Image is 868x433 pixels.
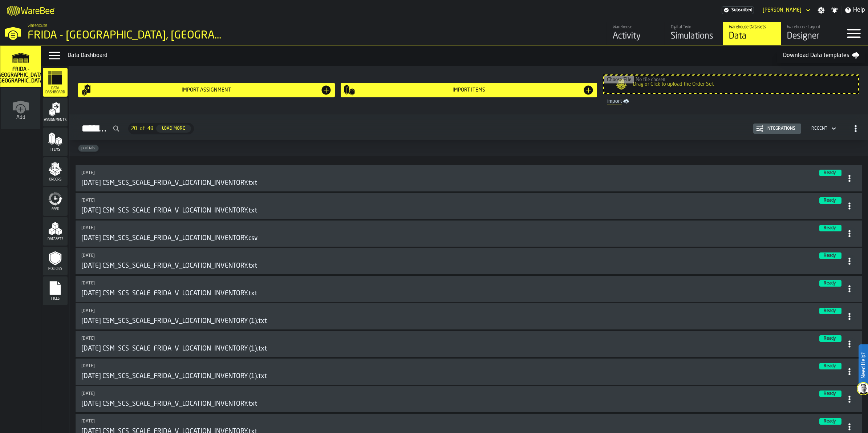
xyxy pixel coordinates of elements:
[81,372,267,380] h3: [DATE] CSM_SCS_SCALE_FRIDA_V_LOCATION_INVENTORY (1).txt
[43,128,68,157] li: menu Items
[824,309,836,313] span: Ready
[824,336,836,341] span: Ready
[824,226,836,230] span: Ready
[81,290,257,298] h3: [DATE] CSM_SCS_SCALE_FRIDA_V_LOCATION_INVENTORY.txt
[828,7,841,14] label: button-toggle-Notifications
[81,170,450,175] div: Updated: 7/1/2025, 3:42:54 PM Created: 7/1/2025, 3:42:49 PM
[43,217,68,246] li: menu Datasets
[723,22,781,45] a: link-to-/wh/i/6dbb1d82-3db7-4128-8c89-fa256cbecc9a/data
[839,22,868,45] label: button-toggle-Menu
[819,418,841,425] div: status-3 2
[1,88,40,130] a: link-to-/wh/new
[781,22,839,45] a: link-to-/wh/i/6dbb1d82-3db7-4128-8c89-fa256cbecc9a/designer
[853,6,865,15] span: Help
[81,197,843,215] a: link-to-/wh/i/6dbb1d82-3db7-4128-8c89-fa256cbecc9a/assignments/38a22bf2-c612-4695-93de-9481759176d4
[81,179,257,187] h3: [DATE] CSM_SCS_SCALE_FRIDA_V_LOCATION_INVENTORY.txt
[81,225,843,242] a: link-to-/wh/i/6dbb1d82-3db7-4128-8c89-fa256cbecc9a/assignments/72089e40-a982-4052-8a9e-95848b8d9437
[81,262,257,270] h3: [DATE] CSM_SCS_SCALE_FRIDA_V_LOCATION_INVENTORY.txt
[81,207,257,215] h3: [DATE] CSM_SCS_SCALE_FRIDA_V_LOCATION_INVENTORY.txt
[43,157,68,186] li: menu Orders
[819,335,841,342] div: status-3 2
[824,392,836,396] span: Ready
[28,29,224,42] div: FRIDA - [GEOGRAPHIC_DATA], [GEOGRAPHIC_DATA]
[729,31,775,42] div: Data
[147,126,153,131] span: 48
[722,6,754,14] a: link-to-/wh/i/6dbb1d82-3db7-4128-8c89-fa256cbecc9a/settings/billing
[81,390,843,408] a: link-to-/wh/i/6dbb1d82-3db7-4128-8c89-fa256cbecc9a/assignments/e8bb898a-1c9f-4d89-9c75-000ddc8bd419
[787,31,833,42] div: Designer
[81,400,257,408] h3: [DATE] CSM_SCS_SCALE_FRIDA_V_LOCATION_INVENTORY.txt
[671,25,717,30] div: Digital Twin
[819,363,841,369] div: status-3 2
[43,267,68,271] span: Policies
[78,146,98,151] span: partials
[763,7,802,13] div: DropdownMenuValue-Joseph De Marco
[81,317,267,325] h3: [DATE] CSM_SCS_SCALE_FRIDA_V_LOCATION_INVENTORY (1).txt
[69,114,868,140] h2: button-Assignments
[824,364,836,368] span: Ready
[43,187,68,216] li: menu Feed
[43,247,68,276] li: menu Policies
[722,6,754,14] div: Menu Subscription
[81,281,450,286] div: Updated: 4/21/2025, 5:51:36 PM Created: 4/21/2025, 5:51:29 PM
[777,48,865,63] a: Download Data templates
[44,48,65,63] label: button-toggle-Data Menu
[81,419,450,424] div: Updated: 3/27/2025, 11:28:14 AM Created: 3/26/2025, 5:37:47 PM
[43,68,68,97] li: menu Data Dashboard
[68,51,777,60] div: Data Dashboard
[819,280,841,287] div: status-3 2
[613,31,659,42] div: Activity
[78,83,334,97] button: button-Import assignment
[613,25,659,30] div: Warehouse
[819,308,841,314] div: status-3 2
[729,25,775,30] div: Warehouse Datasets
[824,254,836,258] span: Ready
[81,308,843,325] a: link-to-/wh/i/6dbb1d82-3db7-4128-8c89-fa256cbecc9a/assignments/1b4971dc-265d-41f9-bcc6-9d1e74559e0c
[81,345,267,353] h3: [DATE] CSM_SCS_SCALE_FRIDA_V_LOCATION_INVENTORY (1).txt
[607,22,665,45] a: link-to-/wh/i/6dbb1d82-3db7-4128-8c89-fa256cbecc9a/feed/
[819,225,841,231] div: status-3 2
[81,336,450,341] div: Updated: 4/17/2025, 3:56:44 PM Created: 4/17/2025, 3:56:36 PM
[43,86,68,94] span: Data Dashboard
[81,280,843,298] a: link-to-/wh/i/6dbb1d82-3db7-4128-8c89-fa256cbecc9a/assignments/a09d55d5-b73b-4b63-98c4-66d82b812eb1
[43,118,68,122] span: Assignments
[43,237,68,241] span: Datasets
[28,23,47,28] span: Warehouse
[815,7,828,14] label: button-toggle-Settings
[81,308,450,313] div: Updated: 4/17/2025, 4:45:32 PM Created: 4/17/2025, 4:45:24 PM
[819,170,841,176] div: status-3 2
[819,252,841,259] div: status-3 2
[787,25,833,30] div: Warehouse Layout
[808,124,837,133] div: DropdownMenuValue-4
[811,126,827,131] div: DropdownMenuValue-4
[665,22,723,45] a: link-to-/wh/i/6dbb1d82-3db7-4128-8c89-fa256cbecc9a/simulations
[824,171,836,175] span: Ready
[81,234,258,242] h3: [DATE] CSM_SCS_SCALE_FRIDA_V_LOCATION_INVENTORY.csv
[824,419,836,424] span: Ready
[859,345,867,386] label: Need Help?
[43,207,68,211] span: Feed
[43,297,68,301] span: Files
[824,198,836,203] span: Ready
[43,148,68,152] span: Items
[81,253,450,258] div: Updated: 4/21/2025, 5:54:18 PM Created: 4/21/2025, 5:54:09 PM
[0,46,41,88] a: link-to-/wh/i/6dbb1d82-3db7-4128-8c89-fa256cbecc9a/simulations
[125,123,197,134] div: ButtonLoadMore-Load More-Prev-First-Last
[824,281,836,286] span: Ready
[93,87,320,93] div: Import assignment
[16,114,25,120] span: Add
[604,76,858,93] input: Drag or Click to upload the Order Set
[81,170,843,187] a: link-to-/wh/i/6dbb1d82-3db7-4128-8c89-fa256cbecc9a/assignments/aebcf024-a38d-40f2-88de-0db93b62935f
[753,124,801,134] button: button-Integrations
[763,126,798,131] div: Integrations
[355,87,583,93] div: Import Items
[671,31,717,42] div: Simulations
[156,125,191,133] button: button-Load More
[81,391,450,396] div: Updated: 4/10/2025, 12:06:07 PM Created: 4/10/2025, 12:06:02 PM
[760,6,812,15] div: DropdownMenuValue-Joseph De Marco
[43,178,68,182] span: Orders
[341,83,597,97] button: button-Import Items
[81,364,450,369] div: Updated: 4/17/2025, 3:54:02 PM Created: 4/17/2025, 3:53:54 PM
[43,276,68,305] li: menu Files
[81,363,843,380] a: link-to-/wh/i/6dbb1d82-3db7-4128-8c89-fa256cbecc9a/assignments/c6066dc3-b7f9-4e0e-b08a-3176a27e9f94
